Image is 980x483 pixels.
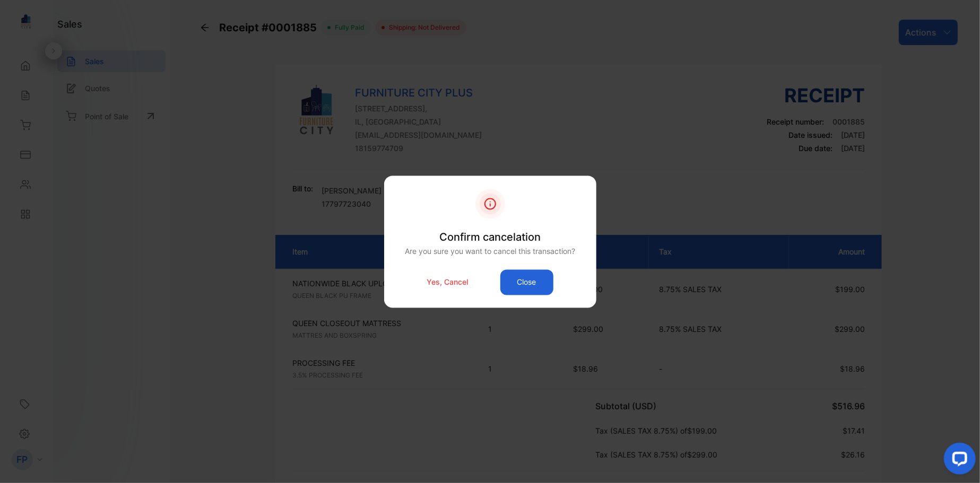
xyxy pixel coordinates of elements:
p: Yes, Cancel [427,277,469,288]
p: Are you sure you want to cancel this transaction? [405,245,575,257]
p: Confirm cancelation [405,229,575,245]
button: Close [500,269,553,295]
iframe: LiveChat chat widget [935,438,980,483]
